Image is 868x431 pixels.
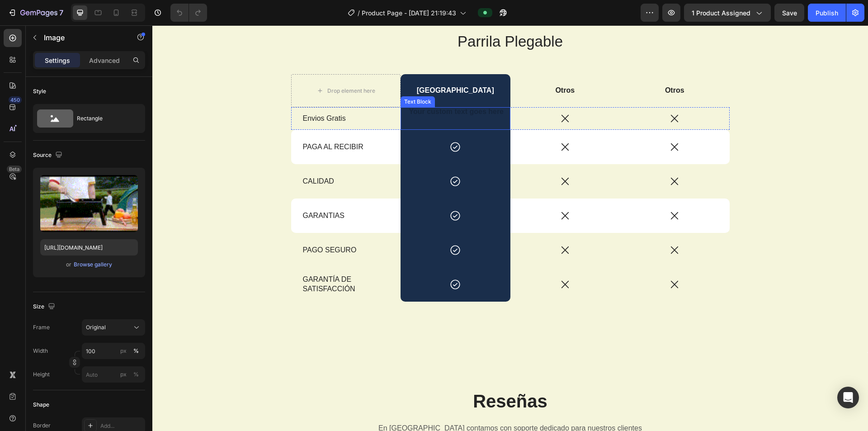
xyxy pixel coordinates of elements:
div: Size [33,301,57,313]
button: Save [774,4,804,22]
p: Otros [468,61,576,70]
button: Publish [808,4,846,22]
div: % [133,370,139,379]
p: [GEOGRAPHIC_DATA] [249,61,357,70]
p: GARANTIAS [151,186,237,195]
p: PAGA AL RECIBIR [151,117,237,127]
button: px [131,346,142,356]
p: Envios Gratis [151,89,237,98]
button: 7 [4,4,67,22]
span: Product Page - [DATE] 21:19:43 [362,8,456,18]
input: px% [82,343,145,359]
p: Settings [45,56,70,65]
span: Original [86,323,106,332]
button: % [118,346,129,356]
div: Style [33,87,46,95]
div: Source [33,149,64,161]
span: Save [782,9,797,17]
h2: Reseñas [87,363,629,388]
iframe: Design area [152,25,868,431]
button: px [131,369,142,380]
input: https://example.com/image.jpg [40,239,138,256]
p: PAGO SEGURO [151,220,237,230]
div: px [120,370,127,379]
p: Image [44,32,121,43]
div: Undo/Redo [170,4,207,22]
label: Width [33,347,48,355]
div: Open Intercom Messenger [837,387,859,408]
div: Beta [7,166,22,173]
input: px% [82,366,145,383]
div: px [120,347,127,355]
span: or [66,259,71,270]
span: / [358,8,360,18]
div: Add... [100,422,143,430]
div: Border [33,422,51,430]
p: CALIDAD [151,152,237,161]
button: 1 product assigned [684,4,771,22]
div: Drop element here [175,62,223,69]
button: Browse gallery [73,260,113,269]
p: Otros [359,61,467,70]
div: Publish [816,8,838,18]
label: Height [33,370,50,379]
button: Original [82,319,145,336]
p: 7 [59,7,63,18]
p: Advanced [89,56,120,65]
label: Frame [33,323,50,332]
div: Rectangle [77,108,132,129]
div: Text Block [250,72,281,81]
div: % [133,347,139,355]
p: GARANTÍA DE SATISFACCIÓN [151,250,237,269]
div: Browse gallery [74,260,112,269]
div: Shape [33,401,49,409]
span: 1 product assigned [692,8,750,18]
button: % [118,369,129,380]
div: 450 [9,96,22,104]
img: preview-image [40,175,138,232]
p: En [GEOGRAPHIC_DATA] contamos con soporte dedicado para nuestros clientes [88,397,628,410]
